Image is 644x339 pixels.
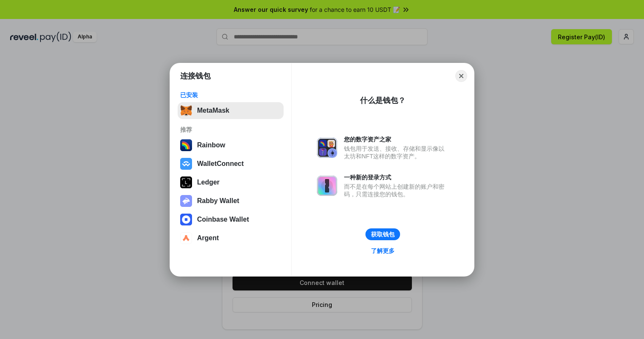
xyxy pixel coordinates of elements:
img: svg+xml,%3Csvg%20xmlns%3D%22http%3A%2F%2Fwww.w3.org%2F2000%2Fsvg%22%20fill%3D%22none%22%20viewBox... [180,195,192,207]
img: svg+xml,%3Csvg%20width%3D%22120%22%20height%3D%22120%22%20viewBox%3D%220%200%20120%20120%22%20fil... [180,139,192,151]
div: MetaMask [197,107,229,114]
img: svg+xml,%3Csvg%20width%3D%2228%22%20height%3D%2228%22%20viewBox%3D%220%200%2028%2028%22%20fill%3D... [180,232,192,244]
div: 推荐 [180,126,281,133]
img: svg+xml,%3Csvg%20fill%3D%22none%22%20height%3D%2233%22%20viewBox%3D%220%200%2035%2033%22%20width%... [180,105,192,117]
img: svg+xml,%3Csvg%20width%3D%2228%22%20height%3D%2228%22%20viewBox%3D%220%200%2028%2028%22%20fill%3D... [180,214,192,225]
div: 而不是在每个网站上创建新的账户和密码，只需连接您的钱包。 [344,183,449,198]
img: svg+xml,%3Csvg%20width%3D%2228%22%20height%3D%2228%22%20viewBox%3D%220%200%2028%2028%22%20fill%3D... [180,158,192,170]
h1: 连接钱包 [180,71,211,81]
button: Argent [178,230,284,247]
div: 获取钱包 [371,231,395,238]
div: Rainbow [197,141,225,149]
div: 什么是钱包？ [360,95,406,106]
button: Close [455,70,467,82]
button: Rabby Wallet [178,193,284,209]
div: 您的数字资产之家 [344,136,449,143]
div: Ledger [197,179,219,186]
button: Coinbase Wallet [178,211,284,228]
div: Argent [197,234,219,242]
button: 获取钱包 [365,228,400,240]
button: WalletConnect [178,155,284,172]
div: Coinbase Wallet [197,216,249,223]
img: svg+xml,%3Csvg%20xmlns%3D%22http%3A%2F%2Fwww.w3.org%2F2000%2Fsvg%22%20fill%3D%22none%22%20viewBox... [317,176,337,196]
button: Ledger [178,174,284,191]
div: 已安装 [180,91,281,99]
img: svg+xml,%3Csvg%20xmlns%3D%22http%3A%2F%2Fwww.w3.org%2F2000%2Fsvg%22%20fill%3D%22none%22%20viewBox... [317,138,337,158]
div: 了解更多 [371,247,395,255]
button: MetaMask [178,102,284,119]
div: 钱包用于发送、接收、存储和显示像以太坊和NFT这样的数字资产。 [344,145,449,160]
img: svg+xml,%3Csvg%20xmlns%3D%22http%3A%2F%2Fwww.w3.org%2F2000%2Fsvg%22%20width%3D%2228%22%20height%3... [180,176,192,188]
a: 了解更多 [366,245,400,256]
button: Rainbow [178,137,284,154]
div: Rabby Wallet [197,197,239,205]
div: WalletConnect [197,160,244,168]
div: 一种新的登录方式 [344,174,449,181]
